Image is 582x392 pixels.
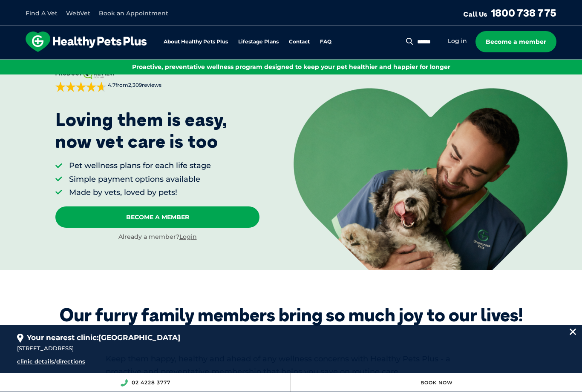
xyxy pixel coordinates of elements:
[108,82,115,88] strong: 4.7
[132,63,450,71] span: Proactive, preventative wellness program designed to keep your pet healthier and happier for longer
[17,325,565,343] div: Your nearest clinic:
[98,333,180,342] span: [GEOGRAPHIC_DATA]
[69,187,211,198] li: Made by vets, loved by pets!
[55,206,260,228] a: Become A Member
[128,82,161,88] span: 2,309 reviews
[448,37,467,45] a: Log in
[107,82,161,89] span: from
[17,358,54,365] a: clinic details
[320,39,331,45] a: FAQ
[421,380,453,386] a: Book Now
[17,357,346,366] div: /
[69,174,211,185] li: Simple payment options available
[289,39,310,45] a: Contact
[179,233,197,240] a: Login
[570,329,576,335] img: location_close.svg
[55,82,107,92] div: 4.7 out of 5 stars
[60,304,523,326] div: Our furry family members bring so much joy to our lives!
[56,358,85,365] a: directions
[26,31,147,52] img: hpp-logo
[404,37,415,46] button: Search
[238,39,279,45] a: Lifestage Plans
[55,109,228,152] p: Loving them is easy, now vet care is too
[294,88,568,270] img: <p>Loving them is easy, <br /> now vet care is too</p>
[120,379,128,386] img: location_phone.svg
[17,334,23,343] img: location_pin.svg
[164,39,228,45] a: About Healthy Pets Plus
[69,160,211,171] li: Pet wellness plans for each life stage
[132,379,170,386] a: 02 4228 3777
[475,31,556,52] a: Become a member
[55,233,260,241] div: Already a member?
[55,69,260,92] a: 4.7from2,309reviews
[17,344,565,353] div: [STREET_ADDRESS]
